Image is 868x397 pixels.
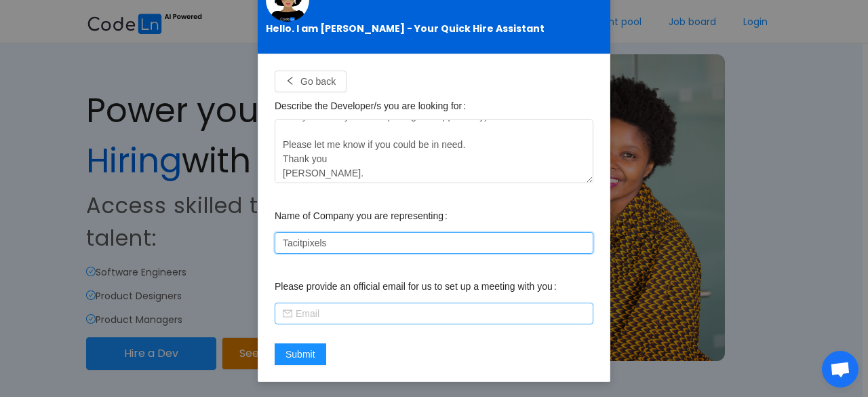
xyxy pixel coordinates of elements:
[275,303,593,324] input: Email
[275,100,462,111] span: Describe the Developer/s you are looking for
[275,71,347,92] button: icon: leftGo back
[275,232,593,254] input: Company name
[275,281,553,292] span: Please provide an official email for us to set up a meeting with you
[283,309,292,318] i: icon: mail
[275,343,326,365] button: Submit
[275,210,443,221] span: Name of Company you are representing
[266,22,602,36] p: Hello. I am [PERSON_NAME] - Your Quick Hire Assistant
[822,351,859,387] div: Open chat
